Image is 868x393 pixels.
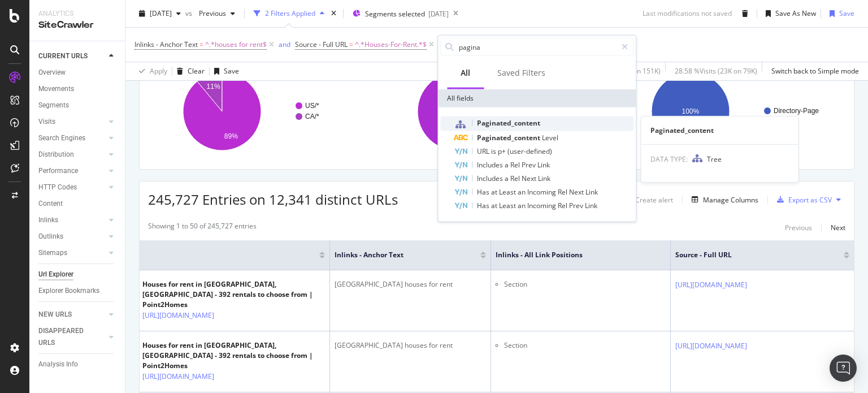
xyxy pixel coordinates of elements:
[477,160,505,170] span: Includes
[38,231,106,243] a: Outlinks
[38,269,117,280] a: Url Explorer
[194,8,226,18] span: Previous
[675,66,757,76] div: 28.58 % Visits ( 23K on 79K )
[38,116,55,128] div: Visits
[38,100,69,111] div: Segments
[38,285,99,297] div: Explorer Bookmarks
[38,231,63,243] div: Outlinks
[505,160,510,170] span: a
[150,66,167,76] div: Apply
[428,9,449,19] div: [DATE]
[788,195,832,205] div: Export as CSV
[355,37,427,53] span: ^.*Houses-For-Rent.*$
[505,174,510,183] span: a
[38,325,96,349] div: DISAPPEARED URLS
[527,201,558,210] span: Incoming
[148,221,257,235] div: Showing 1 to 50 of 245,727 entries
[38,198,63,210] div: Content
[279,39,290,50] button: and
[477,146,491,156] span: URL
[199,40,203,49] span: =
[518,187,527,197] span: an
[436,38,481,51] button: Add Filter
[134,5,185,23] button: [DATE]
[249,5,329,23] button: 2 Filters Applied
[148,62,374,161] div: A chart.
[38,247,67,259] div: Sitemaps
[675,279,747,291] a: [URL][DOMAIN_NAME]
[38,116,106,128] a: Visits
[518,201,527,210] span: an
[335,340,486,351] div: [GEOGRAPHIC_DATA] houses for rent
[635,195,673,205] div: Create alert
[38,83,74,95] div: Movements
[365,9,425,19] span: Segments selected
[279,40,290,49] div: and
[210,62,239,80] button: Save
[830,355,857,382] div: Open Intercom Messenger
[38,149,74,161] div: Distribution
[537,160,550,170] span: Link
[335,279,486,290] div: [GEOGRAPHIC_DATA] houses for rent
[785,223,812,232] div: Previous
[477,118,540,128] span: Paginated_content
[477,133,542,142] span: Paginated_content
[38,165,78,177] div: Performance
[38,182,106,193] a: HTTP Codes
[522,174,538,183] span: Next
[707,154,722,164] span: Tree
[38,165,106,177] a: Performance
[38,359,117,370] a: Analysis Info
[38,285,117,297] a: Explorer Bookmarks
[510,174,522,183] span: Rel
[38,214,106,226] a: Inlinks
[383,62,609,161] div: A chart.
[38,50,106,62] a: CURRENT URLS
[825,5,854,23] button: Save
[38,132,85,144] div: Search Engines
[491,187,499,197] span: at
[675,340,747,352] a: [URL][DOMAIN_NAME]
[461,67,470,79] div: All
[142,279,325,310] div: Houses for rent in [GEOGRAPHIC_DATA], [GEOGRAPHIC_DATA] - 392 rentals to choose from | Point2Homes
[498,146,507,156] span: p+
[839,8,854,18] div: Save
[675,250,827,260] span: Source - Full URL
[703,195,758,205] div: Manage Columns
[224,132,238,140] text: 89%
[335,250,463,260] span: Inlinks - Anchor Text
[617,62,843,161] div: A chart.
[785,221,812,235] button: Previous
[38,67,66,79] div: Overview
[38,182,77,193] div: HTTP Codes
[329,8,338,19] div: times
[150,8,172,18] span: 2025 Jul. 31st
[38,9,116,19] div: Analytics
[142,310,214,321] a: [URL][DOMAIN_NAME]
[831,221,845,235] button: Next
[499,201,518,210] span: Least
[775,8,816,18] div: Save As New
[569,201,585,210] span: Prev
[38,214,58,226] div: Inlinks
[148,190,398,209] span: 245,727 Entries on 12,341 distinct URLs
[558,201,569,210] span: Rel
[38,198,117,210] a: Content
[205,37,267,53] span: ^.*houses for rent$
[491,201,499,210] span: at
[38,149,106,161] a: Distribution
[774,107,819,115] text: Directory-Page
[349,40,353,49] span: =
[108,250,316,260] span: URL Card
[558,187,569,197] span: Rel
[38,100,117,111] a: Segments
[761,5,816,23] button: Save As New
[348,5,449,23] button: Segments selected[DATE]
[650,154,688,164] span: DATA TYPE:
[38,67,117,79] a: Overview
[504,340,666,351] li: Section
[188,66,205,76] div: Clear
[172,62,205,80] button: Clear
[507,146,552,156] span: (user-defined)
[38,359,78,370] div: Analysis Info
